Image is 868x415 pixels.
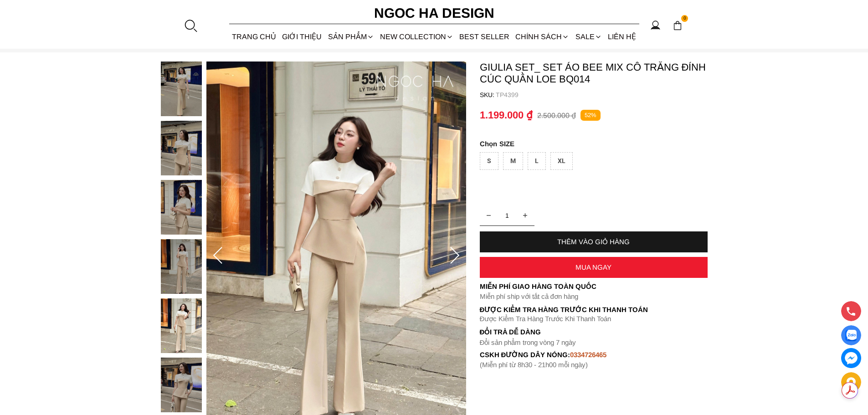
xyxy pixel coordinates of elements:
[480,140,708,148] p: SIZE
[480,328,708,336] h6: Đổi trả dễ dàng
[480,263,708,271] div: MUA NGAY
[605,25,639,49] a: LIÊN HỆ
[572,25,605,49] a: SALE
[480,206,534,225] input: Quantity input
[537,111,576,120] p: 2.500.000 ₫
[480,109,533,121] p: 1.199.000 ₫
[366,2,503,24] a: Ngoc Ha Design
[161,121,202,175] img: Giulia Set_ Set Áo Bee Mix Cổ Trắng Đính Cúc Quần Loe BQ014_mini_1
[681,15,688,22] span: 0
[480,238,708,246] div: THÊM VÀO GIỎ HÀNG
[457,25,513,49] a: BEST SELLER
[480,306,708,314] p: Được Kiểm Tra Hàng Trước Khi Thanh Toán
[673,20,683,31] img: img-CART-ICON-ksit0nf1
[841,325,861,345] a: Display image
[570,351,606,359] font: 0334726465
[480,61,708,85] p: Giulia Set_ Set Áo Bee Mix Cổ Trắng Đính Cúc Quần Loe BQ014
[580,110,601,121] p: 52%
[513,25,572,49] div: Chính sách
[496,91,708,98] p: TP4399
[528,152,546,170] div: L
[161,358,202,412] img: Giulia Set_ Set Áo Bee Mix Cổ Trắng Đính Cúc Quần Loe BQ014_mini_5
[480,91,496,98] h6: SKU:
[161,180,202,235] img: Giulia Set_ Set Áo Bee Mix Cổ Trắng Đính Cúc Quần Loe BQ014_mini_2
[480,361,588,369] font: (Miễn phí từ 8h30 - 21h00 mỗi ngày)
[845,330,857,341] img: Display image
[480,351,570,359] font: cskh đường dây nóng:
[550,152,573,170] div: XL
[480,152,498,170] div: S
[229,25,279,49] a: TRANG CHỦ
[480,338,576,346] font: Đổi sản phẩm trong vòng 7 ngày
[161,298,202,353] img: Giulia Set_ Set Áo Bee Mix Cổ Trắng Đính Cúc Quần Loe BQ014_mini_4
[377,25,456,49] a: NEW COLLECTION
[480,292,578,300] font: Miễn phí ship với tất cả đơn hàng
[480,282,596,290] font: Miễn phí giao hàng toàn quốc
[161,239,202,294] img: Giulia Set_ Set Áo Bee Mix Cổ Trắng Đính Cúc Quần Loe BQ014_mini_3
[503,152,523,170] div: M
[841,348,861,368] a: messenger
[161,61,202,116] img: Giulia Set_ Set Áo Bee Mix Cổ Trắng Đính Cúc Quần Loe BQ014_mini_0
[325,25,377,49] div: SẢN PHẨM
[279,25,325,49] a: GIỚI THIỆU
[480,315,708,323] p: Được Kiểm Tra Hàng Trước Khi Thanh Toán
